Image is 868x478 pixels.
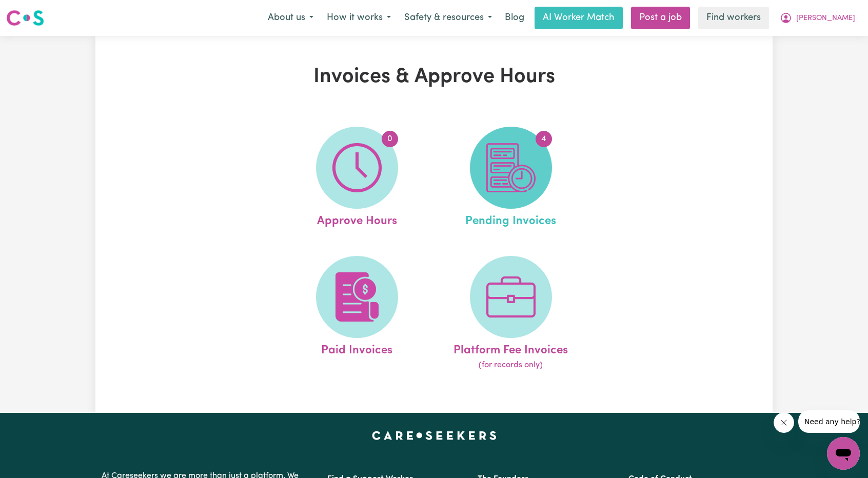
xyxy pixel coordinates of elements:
span: Pending Invoices [465,209,556,230]
span: Approve Hours [317,209,397,230]
a: Post a job [631,7,690,29]
span: Paid Invoices [321,338,392,360]
a: Careseekers logo [6,6,44,30]
button: How it works [320,7,398,29]
h1: Invoices & Approve Hours [214,65,654,89]
a: Blog [499,7,530,29]
a: Approve Hours [283,127,431,230]
span: 0 [382,131,398,147]
button: My Account [773,7,862,29]
span: Platform Fee Invoices [453,338,568,360]
span: [PERSON_NAME] [796,13,855,24]
img: Careseekers logo [6,9,44,27]
a: Pending Invoices [437,127,585,230]
button: Safety & resources [398,7,499,29]
a: Platform Fee Invoices(for records only) [437,256,585,372]
iframe: Message from company [798,410,860,433]
a: Careseekers home page [372,431,497,440]
a: AI Worker Match [535,7,623,29]
iframe: Close message [774,412,794,433]
span: (for records only) [479,359,543,371]
a: Find workers [698,7,769,29]
a: Paid Invoices [283,256,431,372]
iframe: Button to launch messaging window [827,437,860,470]
button: About us [261,7,320,29]
span: Need any help? [6,7,62,15]
span: 4 [536,131,552,147]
